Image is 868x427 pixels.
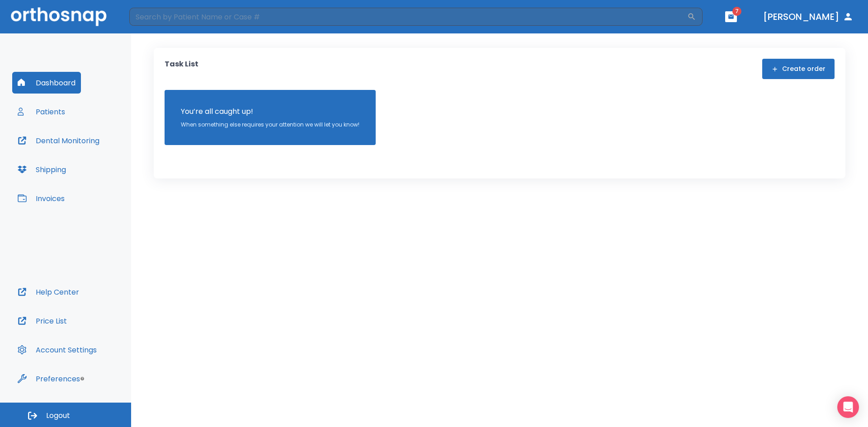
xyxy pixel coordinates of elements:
div: Tooltip anchor [78,375,86,383]
img: Orthosnap [11,7,107,26]
span: Logout [46,411,70,421]
button: Dental Monitoring [12,130,105,151]
p: Task List [165,59,198,79]
button: Dashboard [12,72,81,94]
button: Account Settings [12,339,102,361]
p: You’re all caught up! [181,106,359,117]
button: Create order [762,59,835,79]
div: Open Intercom Messenger [837,396,859,418]
button: Help Center [12,281,85,303]
button: [PERSON_NAME] [759,9,857,25]
button: Shipping [12,159,71,180]
p: When something else requires your attention we will let you know! [181,121,359,129]
input: Search by Patient Name or Case # [129,8,687,26]
span: 7 [732,7,741,16]
button: Preferences [12,368,85,389]
button: Invoices [12,188,70,209]
button: Price List [12,310,72,332]
button: Patients [12,101,71,122]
